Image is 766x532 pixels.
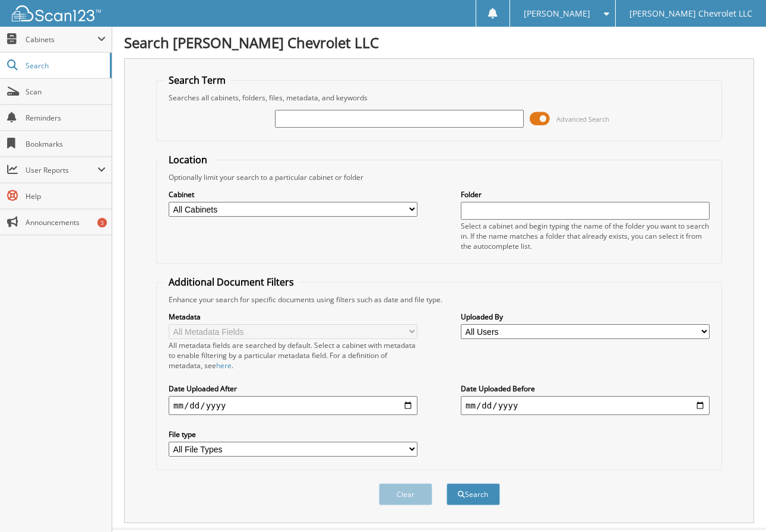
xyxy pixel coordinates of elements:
[524,10,590,17] span: [PERSON_NAME]
[26,139,106,149] span: Bookmarks
[26,113,106,123] span: Reminders
[169,396,417,415] input: start
[163,172,716,182] div: Optionally limit your search to a particular cabinet or folder
[461,312,710,322] label: Uploaded By
[169,312,417,322] label: Metadata
[461,384,710,394] label: Date Uploaded Before
[163,153,213,166] legend: Location
[26,61,104,71] span: Search
[461,221,710,251] div: Select a cabinet and begin typing the name of the folder you want to search in. If the name match...
[26,165,97,175] span: User Reports
[163,275,300,289] legend: Additional Document Filters
[169,429,417,439] label: File type
[461,189,710,199] label: Folder
[163,294,716,305] div: Enhance your search for specific documents using filters such as date and file type.
[169,340,417,370] div: All metadata fields are searched by default. Select a cabinet with metadata to enable filtering b...
[26,87,106,97] span: Scan
[163,93,716,103] div: Searches all cabinets, folders, files, metadata, and keywords
[629,10,752,17] span: [PERSON_NAME] Chevrolet LLC
[163,74,232,87] legend: Search Term
[447,483,500,505] button: Search
[379,483,432,505] button: Clear
[12,5,101,21] img: scan123-logo-white.svg
[124,33,754,52] h1: Search [PERSON_NAME] Chevrolet LLC
[556,115,609,123] span: Advanced Search
[26,191,106,201] span: Help
[26,34,97,45] span: Cabinets
[169,384,417,394] label: Date Uploaded After
[26,217,106,227] span: Announcements
[169,189,417,199] label: Cabinet
[461,396,710,415] input: end
[97,218,107,227] div: 3
[216,360,232,370] a: here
